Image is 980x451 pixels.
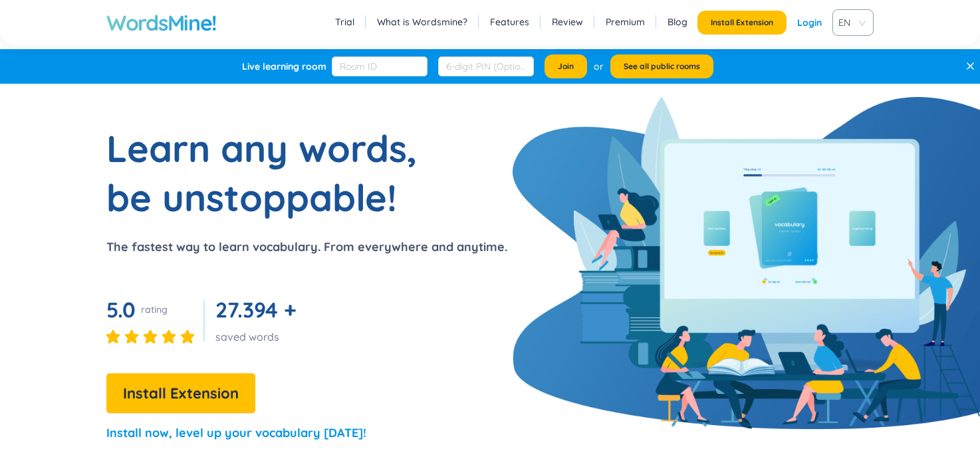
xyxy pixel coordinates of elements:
span: See all public rooms [624,61,700,72]
input: 6-digit PIN (Optional) [438,56,534,76]
a: Premium [606,15,645,29]
button: Install Extension [697,11,787,35]
span: 27.394 + [215,296,296,323]
div: Live learning room [242,60,326,73]
input: Room ID [332,56,428,76]
div: rating [141,303,168,316]
a: Trial [335,15,354,29]
span: Install Extension [711,17,773,28]
a: Install Extension [106,388,255,401]
a: Blog [668,15,687,29]
a: Review [552,15,583,29]
p: Install now, level up your vocabulary [DATE]! [106,424,366,442]
button: See all public rooms [610,54,713,78]
a: Features [490,15,529,29]
a: Login [797,11,822,35]
a: WordsMine! [106,9,217,36]
span: 5.0 [106,296,136,323]
button: Join [545,54,587,78]
button: Install Extension [106,373,255,413]
p: The fastest way to learn vocabulary. From everywhere and anytime. [106,238,507,256]
div: saved words [215,329,301,344]
div: or [594,59,604,74]
span: VIE [838,13,862,33]
span: Join [558,61,574,72]
h1: Learn any words, be unstoppable! [106,124,439,222]
span: Install Extension [123,382,239,405]
a: What is Wordsmine? [377,15,467,29]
